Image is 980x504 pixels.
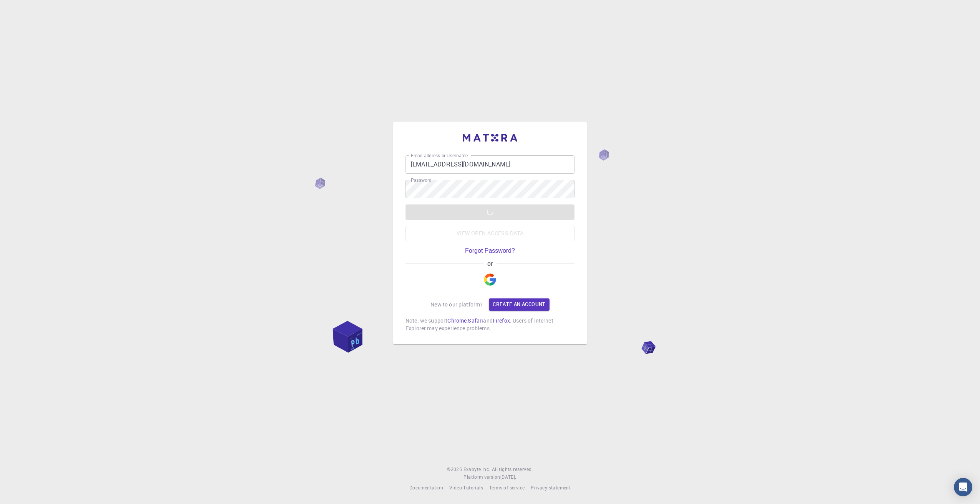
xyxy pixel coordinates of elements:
[489,484,525,491] span: Terms of service
[954,478,972,496] div: Open Intercom Messenger
[493,317,510,324] a: Firefox
[489,484,525,492] a: Terms of service
[447,317,467,324] a: Chrome
[500,474,516,480] span: [DATE] .
[430,301,483,308] p: New to our platform?
[484,273,496,286] img: Google
[411,152,468,159] label: Email address or Username
[449,484,483,492] a: Video Tutorials
[449,484,483,491] span: Video Tutorials
[447,466,463,473] span: © 2025
[409,484,443,491] span: Documentation
[409,484,443,492] a: Documentation
[465,247,515,254] a: Forgot Password?
[411,177,431,183] label: Password
[406,317,574,332] p: Note: we support , and . Users of Internet Explorer may experience problems.
[492,466,533,473] span: All rights reserved.
[531,484,571,492] a: Privacy statement
[531,484,571,491] span: Privacy statement
[489,298,549,311] a: Create an account
[464,466,490,473] a: Exabyte Inc.
[500,473,516,481] a: [DATE].
[464,473,500,481] span: Platform version
[468,317,483,324] a: Safari
[464,466,490,472] span: Exabyte Inc.
[483,260,496,267] span: or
